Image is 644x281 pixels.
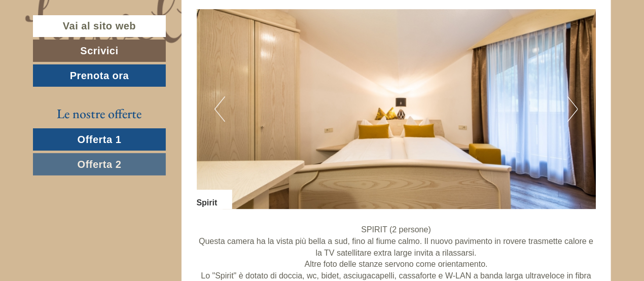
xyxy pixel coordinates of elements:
div: Le nostre offerte [33,104,166,123]
img: image [197,9,596,209]
span: Offerta 1 [78,134,122,145]
div: Spirit [197,190,233,209]
span: Offerta 2 [78,159,122,170]
a: Prenota ora [33,64,166,87]
button: Next [567,96,578,122]
a: Scrivici [33,40,166,62]
button: Previous [214,96,225,122]
a: Vai al sito web [33,15,166,37]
